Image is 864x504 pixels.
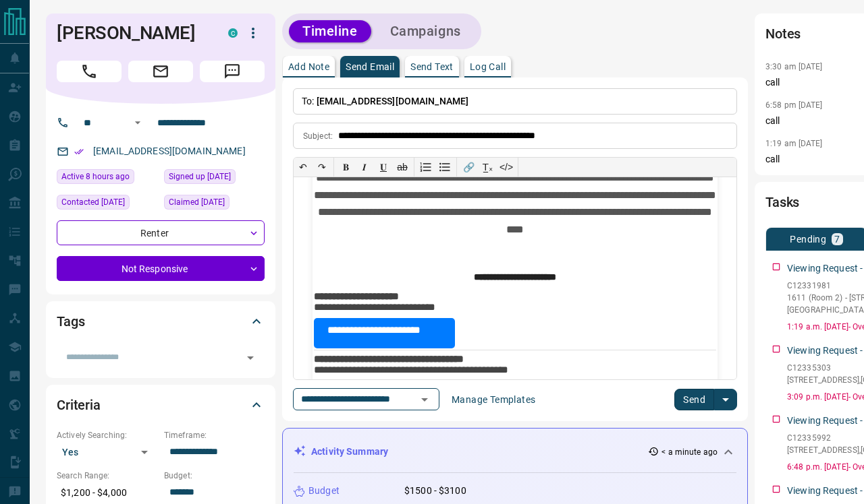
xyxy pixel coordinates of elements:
p: Subject: [303,130,333,142]
button: Campaigns [377,20,475,42]
p: Add Note [288,62,329,71]
p: Actively Searching: [57,429,157,441]
button: 𝐔 [374,158,393,177]
button: ↶ [294,158,313,177]
button: 𝑰 [355,158,374,177]
div: Renter [57,220,265,245]
button: Open [130,115,146,131]
span: [EMAIL_ADDRESS][DOMAIN_NAME] [317,96,469,106]
span: Contacted [DATE] [61,195,125,209]
p: Send Email [346,62,394,71]
span: Active 8 hours ago [61,170,130,183]
button: Open [241,348,260,367]
div: Yes [57,441,157,463]
button: Timeline [289,20,371,42]
s: ab [397,162,408,172]
p: Search Range: [57,470,157,482]
div: Tue Aug 12 2025 [57,195,157,214]
p: Timeframe: [164,429,265,441]
p: 7 [834,234,840,244]
svg: Email Verified [74,147,84,156]
span: 𝐔 [380,162,387,172]
p: $1500 - $3100 [404,484,466,498]
button: ab [393,158,412,177]
p: $1,200 - $4,000 [57,482,157,504]
button: Numbered list [416,158,435,177]
span: Claimed [DATE] [169,195,225,209]
div: Thu Aug 07 2025 [164,169,265,188]
p: 3:30 am [DATE] [765,62,823,71]
button: T̲ₓ [478,158,497,177]
p: Budget: [164,470,265,482]
p: Send Text [410,62,454,71]
button: </> [497,158,516,177]
div: Criteria [57,389,265,421]
div: Tags [57,305,265,338]
h1: [PERSON_NAME] [57,22,208,44]
p: < a minute ago [661,446,718,458]
p: 6:58 pm [DATE] [765,100,823,110]
div: Sun Aug 17 2025 [57,169,157,188]
p: To: [293,88,737,115]
p: Pending [790,234,826,244]
div: Activity Summary< a minute ago [294,439,736,464]
button: 𝐁 [336,158,355,177]
button: Manage Templates [443,389,543,410]
h2: Notes [765,23,801,44]
span: Email [128,61,193,82]
div: Sat Aug 09 2025 [164,195,265,214]
span: Message [200,61,265,82]
p: Log Call [470,62,506,71]
div: condos.ca [228,28,238,38]
p: 1:19 am [DATE] [765,139,823,148]
span: Signed up [DATE] [169,170,231,183]
button: Open [415,390,434,409]
h2: Tags [57,311,84,332]
button: 🔗 [459,158,478,177]
button: Send [674,389,714,410]
span: Call [57,61,122,82]
button: ↷ [313,158,331,177]
h2: Tasks [765,191,799,213]
div: split button [674,389,737,410]
a: [EMAIL_ADDRESS][DOMAIN_NAME] [93,146,246,156]
p: Budget [308,484,340,498]
h2: Criteria [57,394,101,416]
div: Not Responsive [57,256,265,281]
p: Activity Summary [311,445,388,459]
button: Bullet list [435,158,454,177]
